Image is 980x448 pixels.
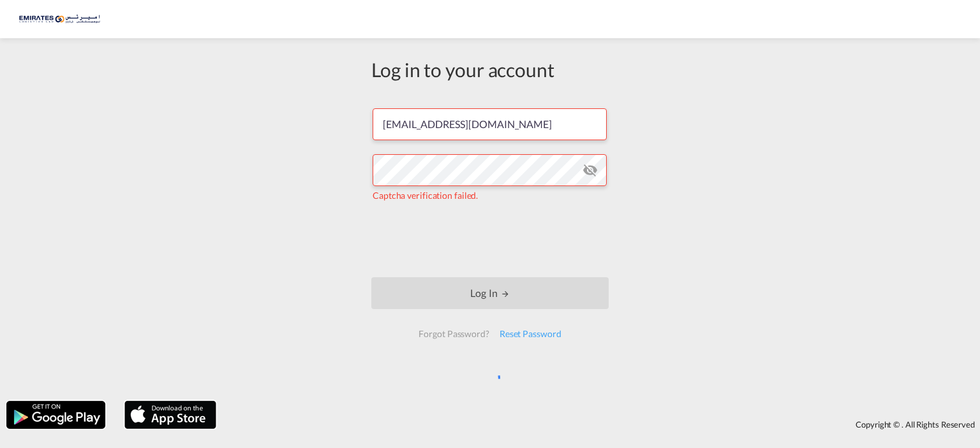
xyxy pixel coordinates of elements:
[371,56,609,83] div: Log in to your account
[393,215,587,264] iframe: reCAPTCHA
[373,190,478,201] span: Captcha verification failed.
[223,414,980,435] div: Copyright © . All Rights Reserved
[371,277,609,309] button: LOGIN
[19,5,105,34] img: c67187802a5a11ec94275b5db69a26e6.png
[5,400,107,430] img: google.png
[583,163,598,178] md-icon: icon-eye-off
[373,108,607,140] input: Enter email/phone number
[413,322,494,345] div: Forgot Password?
[494,322,567,345] div: Reset Password
[123,400,218,430] img: apple.png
